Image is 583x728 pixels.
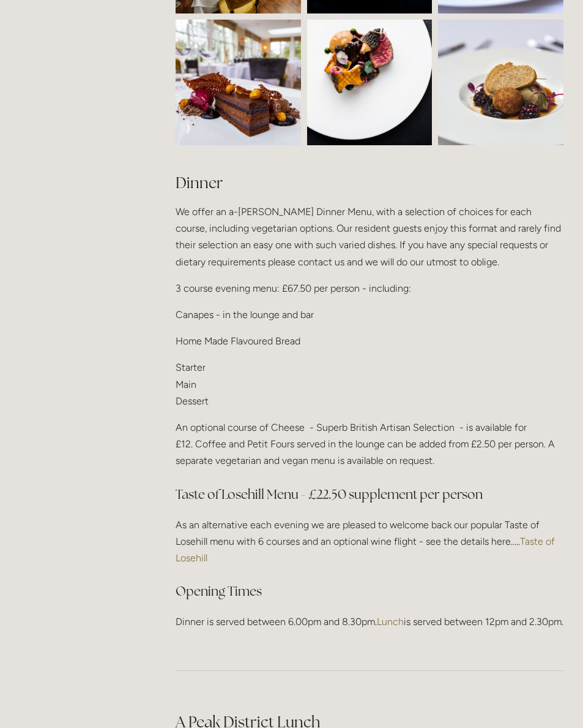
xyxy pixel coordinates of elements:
[176,280,563,297] p: 3 course evening menu: £67.50 per person - including:
[176,613,563,630] p: Dinner is served between 6.00pm and 8.30pm. is served between 12pm and 2.30pm.
[176,536,557,564] a: Taste of Losehill
[154,20,343,145] img: October 2021 (13).jpg
[176,203,563,270] p: We offer an a-[PERSON_NAME] Dinner Menu, with a selection of choices for each course, including v...
[176,482,563,507] h3: Taste of Losehill Menu - £22.50 supplement per person
[176,172,563,194] h2: Dinner
[377,616,404,628] a: Lunch
[307,20,487,145] img: DSC_8057b.jpg
[176,359,563,409] p: Starter Main Dessert
[176,579,563,604] h3: Opening Times
[176,419,563,469] p: An optional course of Cheese - Superb British Artisan Selection - is available for £12. Coffee an...
[176,306,563,323] p: Canapes - in the lounge and bar
[176,517,563,567] p: As an alternative each evening we are pleased to welcome back our popular Taste of Losehill menu ...
[176,333,563,349] p: Home Made Flavoured Bread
